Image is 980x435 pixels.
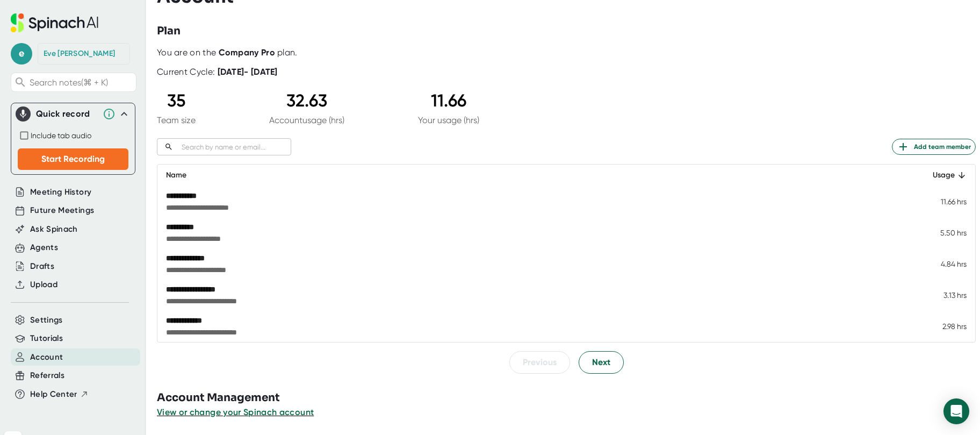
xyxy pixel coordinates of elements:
b: Company Pro [219,47,275,58]
div: Eve Shapiro [44,49,115,59]
div: Record both your microphone and the audio from your browser tab (e.g., videos, meetings, etc.) [18,129,128,142]
td: 4.84 hrs [907,248,975,280]
td: 2.98 hrs [907,311,975,342]
button: Next [579,351,624,374]
div: Quick record [36,109,97,119]
button: Future Meetings [30,204,94,217]
button: View or change your Spinach account [157,406,314,419]
div: 11.66 [418,90,479,111]
span: Help Center [30,388,77,401]
h3: Account Management [157,390,980,406]
button: Meeting History [30,186,91,198]
div: 35 [157,90,196,111]
button: Referrals [30,369,64,382]
h3: Plan [157,23,181,39]
div: Account usage (hrs) [269,115,344,125]
td: 5.50 hrs [907,217,975,248]
input: Search by name or email... [177,141,291,153]
button: Start Recording [18,148,128,170]
div: Quick record [16,103,131,125]
button: Previous [509,351,570,374]
button: Account [30,351,63,363]
span: Previous [523,356,557,369]
span: e [11,43,32,65]
button: Upload [30,279,57,291]
td: 3.13 hrs [907,280,975,311]
button: Add team member [892,139,976,155]
div: Your usage (hrs) [418,115,479,125]
button: Agents [30,241,58,254]
button: Ask Spinach [30,223,78,236]
td: 11.66 hrs [907,186,975,217]
b: [DATE] - [DATE] [218,67,278,77]
div: You are on the plan. [157,47,976,58]
div: Usage [916,169,967,182]
div: Team size [157,115,196,125]
span: Start Recording [41,154,105,164]
span: View or change your Spinach account [157,407,314,417]
span: Next [592,356,610,369]
span: Search notes (⌘ + K) [30,77,133,88]
button: Drafts [30,260,54,273]
div: Current Cycle: [157,67,278,77]
div: Open Intercom Messenger [943,398,969,424]
span: Add team member [897,140,971,153]
button: Settings [30,314,63,326]
button: Help Center [30,388,89,401]
div: 32.63 [269,90,344,111]
button: Tutorials [30,332,63,345]
div: Name [166,169,898,182]
span: Include tab audio [31,131,91,140]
